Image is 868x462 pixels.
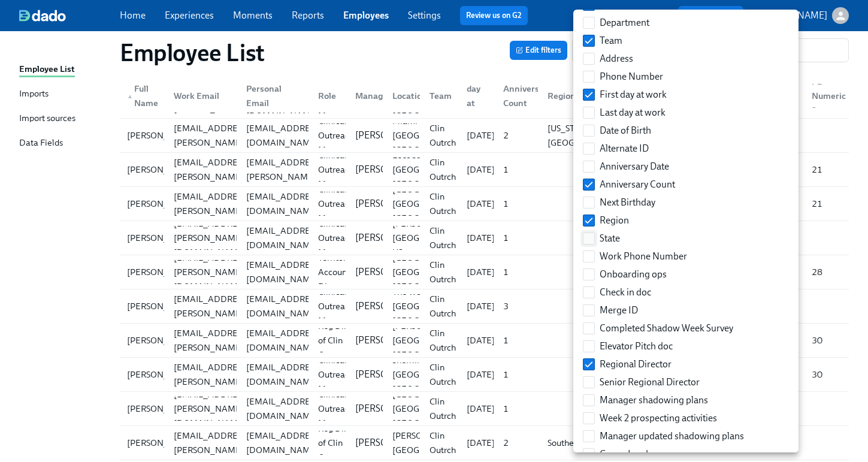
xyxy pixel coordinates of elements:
span: Department [600,16,649,29]
span: Elevator Pitch doc [600,340,673,353]
span: Completed Shadow Week Survey [600,322,733,335]
span: Address [600,52,633,65]
span: Manager shadowing plans [600,394,708,407]
span: Onboarding ops [600,268,667,281]
span: Check in doc [600,286,651,299]
span: Last day at work [600,106,666,119]
span: Senior Regional Director [600,376,700,389]
span: First day at work [600,88,667,101]
span: Group Lead [600,448,648,461]
span: Anniversary Count [600,178,675,191]
span: Anniversary Date [600,160,669,173]
span: State [600,232,620,245]
span: Phone Number [600,70,663,83]
span: Alternate ID [600,142,649,155]
span: Next Birthday [600,196,655,209]
span: Region [600,214,629,227]
span: Week 2 prospecting activities [600,412,717,425]
span: Work Phone Number [600,250,687,263]
span: Team [600,34,622,47]
span: Regional Director [600,358,672,371]
span: Date of Birth [600,124,651,137]
span: Manager updated shadowing plans [600,430,744,443]
span: Merge ID [600,304,638,317]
